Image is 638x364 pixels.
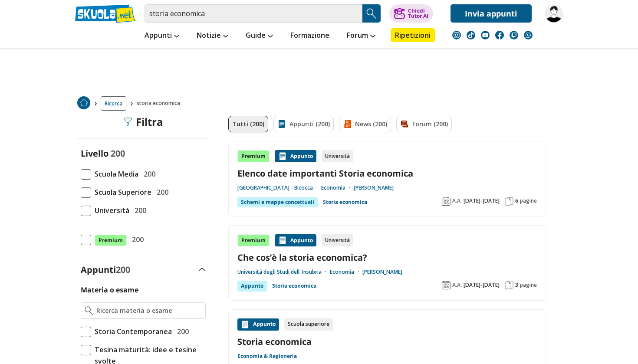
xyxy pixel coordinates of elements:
img: News filtro contenuto [343,120,352,128]
span: [DATE]-[DATE] [464,197,500,204]
div: Università [322,150,353,162]
img: Appunti filtro contenuto [277,120,286,128]
img: Cerca appunti, riassunti o versioni [365,7,378,20]
div: Premium [237,150,270,162]
img: Apri e chiudi sezione [199,268,206,271]
img: Forum filtro contenuto [400,120,409,128]
label: Appunti [81,264,130,275]
a: [PERSON_NAME] [362,269,402,275]
img: facebook [495,31,504,39]
div: Schemi e mappe concettuali [237,197,318,207]
div: Premium [237,234,270,246]
span: Scuola Media [91,168,138,180]
div: Appunto [237,281,267,291]
span: 3 [515,282,518,289]
div: Appunto [275,150,316,162]
img: Ricerca materia o esame [85,306,93,315]
span: 6 [515,197,518,204]
a: Economia [330,269,362,275]
span: 200 [174,326,189,337]
button: Search Button [362,4,381,23]
img: Home [77,96,90,109]
div: Università [322,234,353,246]
span: pagine [520,197,537,204]
a: Invia appunti [451,4,532,23]
span: A.A. [452,282,462,289]
input: Cerca appunti, riassunti o versioni [145,4,362,23]
a: Economia & Ragioneria [237,353,297,360]
img: Appunti contenuto [278,236,287,245]
img: Appunti contenuto [278,152,287,161]
span: storia economica [137,96,184,111]
button: ChiediTutor AI [389,4,433,23]
span: 200 [111,148,125,159]
span: 200 [128,234,144,245]
a: Forum [345,28,378,44]
span: A.A. [452,197,462,204]
a: Ripetizioni [391,28,435,42]
img: instagram [452,31,461,39]
span: 200 [131,205,146,216]
a: Storia economica [237,336,537,348]
a: Notizie [194,28,230,44]
span: Scuola Superiore [91,187,151,198]
div: Scuola superiore [284,318,333,331]
a: Home [77,96,90,111]
img: youtube [481,31,490,39]
span: Università [91,205,129,216]
span: pagine [520,282,537,289]
span: 200 [140,168,155,180]
img: twitch [510,31,518,39]
label: Materia o esame [81,285,138,295]
span: Storia Contemporanea [91,326,172,337]
img: sofiab000 [545,4,563,23]
a: Elenco date importanti Storia economica [237,167,537,179]
a: Storia economica [272,281,316,291]
div: Chiedi Tutor AI [408,8,428,19]
a: Economia [321,184,354,191]
a: [GEOGRAPHIC_DATA] - Bicocca [237,184,321,191]
img: Appunti contenuto [241,320,250,329]
a: Che cos’è la storia economica? [237,252,537,263]
div: Appunto [237,318,279,331]
span: Premium [95,235,127,246]
a: Appunti [142,28,181,44]
a: Tutti (200) [228,116,268,132]
label: Livello [81,148,109,159]
a: Università degli Studi dell' Insubria [237,269,330,275]
a: Guide [243,28,275,44]
img: Anno accademico [442,197,451,206]
div: Appunto [275,234,316,246]
span: 200 [116,264,130,275]
img: Anno accademico [442,281,451,289]
input: Ricerca materia o esame [96,306,202,315]
a: Formazione [288,28,332,44]
a: [PERSON_NAME] [354,184,394,191]
img: tiktok [467,31,475,39]
img: Filtra filtri mobile [124,118,132,126]
div: Filtra [124,116,163,128]
a: Forum (200) [396,116,452,132]
a: Storia economica [323,197,367,207]
img: Pagine [505,281,513,289]
a: Appunti (200) [273,116,334,132]
img: Pagine [505,197,513,206]
span: [DATE]-[DATE] [464,282,500,289]
img: WhatsApp [524,31,533,39]
span: 200 [153,187,168,198]
a: News (200) [339,116,391,132]
a: Ricerca [101,96,126,111]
